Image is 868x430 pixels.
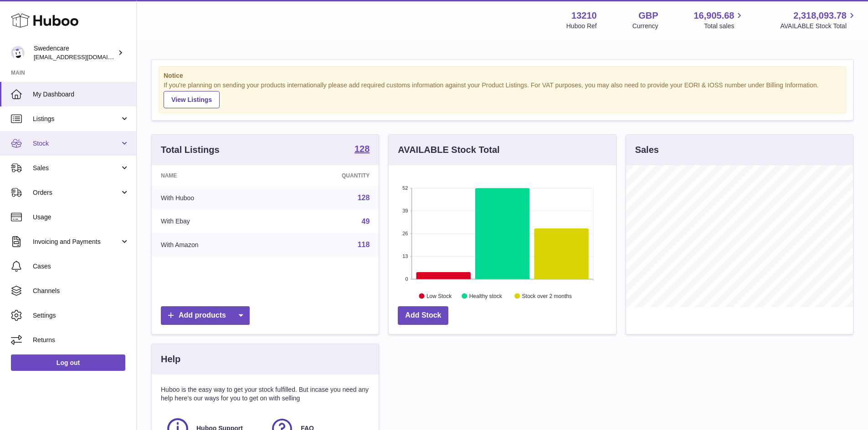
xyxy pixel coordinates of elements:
[34,53,134,61] span: [EMAIL_ADDRESS][DOMAIN_NAME]
[566,22,597,30] div: Huboo Ref
[469,293,503,299] text: Healthy stock
[34,44,116,61] div: Swedencare
[571,10,597,22] strong: 13210
[358,241,370,248] a: 118
[693,10,734,22] span: 16,905.68
[406,276,408,282] text: 0
[398,306,448,325] a: Add Stock
[33,164,120,172] span: Sales
[632,22,658,30] div: Currency
[358,194,370,202] a: 128
[161,306,250,325] a: Add products
[33,336,129,344] span: Returns
[164,91,220,108] a: View Listings
[33,115,120,123] span: Listings
[33,90,129,99] span: My Dashboard
[164,81,841,108] div: If you're planning on sending your products internationally please add required customs informati...
[793,10,847,22] span: 2,318,093.78
[635,144,659,156] h3: Sales
[403,208,408,213] text: 39
[398,144,499,156] h3: AVAILABLE Stock Total
[152,233,276,257] td: With Amazon
[704,22,745,30] span: Total sales
[33,188,120,197] span: Orders
[522,293,572,299] text: Stock over 2 months
[693,10,745,30] a: 16,905.68 Total sales
[780,22,857,30] span: AVAILABLE Stock Total
[152,186,276,210] td: With Huboo
[276,165,379,186] th: Quantity
[11,354,125,371] a: Log out
[33,262,129,271] span: Cases
[638,10,658,22] strong: GBP
[33,139,120,148] span: Stock
[152,210,276,233] td: With Ebay
[33,311,129,320] span: Settings
[354,144,370,153] strong: 128
[33,213,129,222] span: Usage
[780,10,857,30] a: 2,318,093.78 AVAILABLE Stock Total
[354,144,370,155] a: 128
[426,293,452,299] text: Low Stock
[161,144,220,156] h3: Total Listings
[403,253,408,259] text: 13
[161,385,370,403] p: Huboo is the easy way to get your stock fulfilled. But incase you need any help here's our ways f...
[11,46,25,60] img: internalAdmin-13210@internal.huboo.com
[33,238,120,246] span: Invoicing and Payments
[403,231,408,236] text: 26
[152,165,276,186] th: Name
[161,353,180,365] h3: Help
[403,185,408,191] text: 52
[362,218,370,225] a: 49
[33,287,129,295] span: Channels
[164,71,841,80] strong: Notice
